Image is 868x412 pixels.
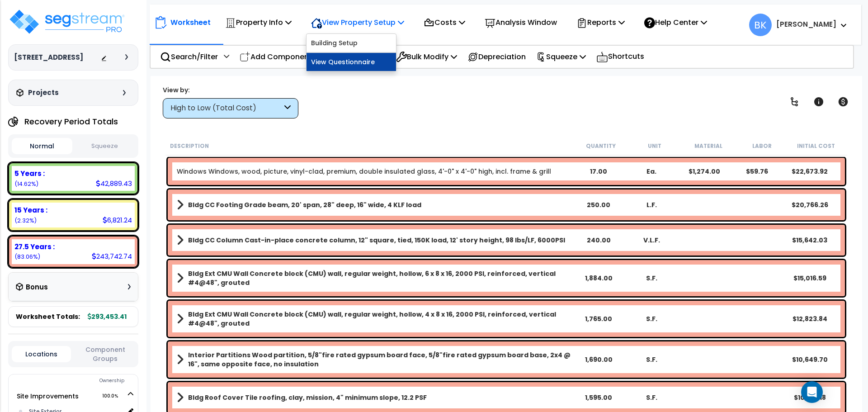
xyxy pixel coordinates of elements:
[783,355,836,364] div: $10,649.70
[102,391,126,402] span: 100.0%
[752,142,772,150] small: Labor
[14,253,40,260] small: 83.0601150622172%
[12,138,72,154] button: Normal
[591,46,649,68] div: Shortcuts
[27,375,138,386] div: Ownership
[572,355,625,364] div: 1,690.00
[307,34,396,52] a: Building Setup
[103,215,132,225] div: 6,821.24
[576,16,625,28] p: Reports
[163,85,298,95] div: View by:
[96,179,132,188] div: 42,889.43
[16,312,80,321] span: Worksheet Totals:
[467,51,526,63] p: Depreciation
[177,310,572,328] a: Assembly Title
[396,51,457,63] p: Bulk Modify
[188,269,572,287] b: Bldg Ext CMU Wall Concrete block (CMU) wall, regular weight, hollow, 6 x 8 x 16, 2000 PSI, reinfo...
[26,284,48,291] h3: Bonus
[485,16,557,28] p: Analysis Window
[783,236,836,245] div: $15,642.03
[536,51,586,63] p: Squeeze
[170,103,282,114] div: High to Low (Total Cost)
[572,274,625,283] div: 1,884.00
[625,314,678,323] div: S.F.
[572,314,625,323] div: 1,765.00
[749,14,772,36] span: BK
[170,16,211,28] p: Worksheet
[170,142,209,150] small: Description
[12,346,71,362] button: Locations
[572,167,625,176] div: 17.00
[75,345,135,364] button: Component Groups
[797,142,835,150] small: Initial Cost
[572,393,625,402] div: 1,595.00
[783,393,836,402] div: $10,100.18
[694,142,722,150] small: Material
[14,53,83,62] h3: [STREET_ADDRESS]
[188,310,572,328] b: Bldg Ext CMU Wall Concrete block (CMU) wall, regular weight, hollow, 4 x 8 x 16, 2000 PSI, reinfo...
[177,199,572,211] a: Assembly Title
[311,16,404,28] p: View Property Setup
[596,50,644,63] p: Shortcuts
[28,88,59,97] h3: Projects
[678,167,731,176] div: $1,274.00
[188,350,572,369] b: Interior Partitions Wood partition, 5/8"fire rated gypsum board face, 5/8"fire rated gypsum board...
[17,392,79,401] a: Site Improvements 100.0%
[188,236,565,245] b: Bldg CC Column Cast-in-place concrete column, 12" square, tied, 150K load, 12' story height, 98 l...
[75,138,135,154] button: Squeeze
[783,200,836,209] div: $20,766.26
[625,167,678,176] div: Ea.
[14,217,37,224] small: 2.3244711997042393%
[783,314,836,323] div: $12,823.84
[177,269,572,287] a: Assembly Title
[8,8,126,35] img: logo_pro_r.png
[92,251,132,261] div: 243,742.74
[625,200,678,209] div: L.F.
[14,205,47,215] b: 15 Years :
[188,393,427,402] b: Bldg Roof Cover Tile roofing, clay, mission, 4" minimum slope, 12.2 PSF
[625,393,678,402] div: S.F.
[801,381,823,403] div: Open Intercom Messenger
[783,167,836,176] div: $22,673.92
[625,355,678,364] div: S.F.
[424,16,465,28] p: Costs
[648,142,661,150] small: Unit
[177,391,572,404] a: Assembly Title
[14,169,45,178] b: 5 Years :
[188,200,421,209] b: Bldg CC Footing Grade beam, 20' span, 28" deep, 16" wide, 4 KLF load
[240,51,316,63] p: Add Components
[235,46,321,67] div: Add Components
[307,53,396,71] a: View Questionnaire
[177,167,551,176] a: Individual Item
[462,46,531,67] div: Depreciation
[731,167,783,176] div: $59.76
[625,274,678,283] div: S.F.
[586,142,616,150] small: Quantity
[88,312,127,321] b: 293,453.41
[225,16,292,28] p: Property Info
[160,51,218,63] p: Search/Filter
[776,19,836,29] b: [PERSON_NAME]
[177,234,572,246] a: Assembly Title
[625,236,678,245] div: V.L.F.
[24,117,118,126] h4: Recovery Period Totals
[572,236,625,245] div: 240.00
[177,350,572,369] a: Assembly Title
[14,180,38,188] small: 14.615413738078558%
[783,274,836,283] div: $15,016.59
[14,242,55,251] b: 27.5 Years :
[644,16,707,28] p: Help Center
[572,200,625,209] div: 250.00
